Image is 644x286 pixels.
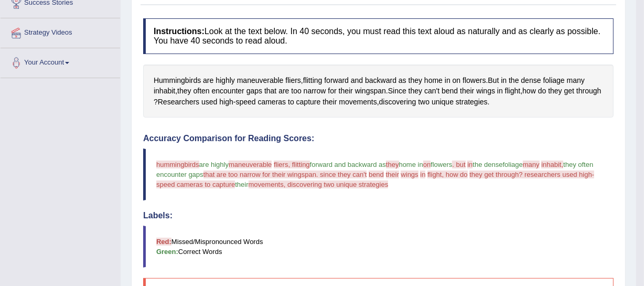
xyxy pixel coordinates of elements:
span: Click to see word definition [432,97,454,108]
span: Click to see word definition [219,97,233,108]
span: Click to see word definition [201,97,217,108]
span: Click to see word definition [339,97,377,108]
span: that are too narrow for their wingspan. since they can't [203,171,367,178]
span: maneuverable [229,161,272,168]
span: movements, discovering two unique strategies [249,181,389,188]
span: Click to see word definition [154,86,175,97]
span: Click to see word definition [424,75,443,86]
span: foliage [503,161,523,168]
span: Click to see word definition [177,86,191,97]
span: many [523,161,540,168]
span: Click to see word definition [154,75,201,86]
div: , . , . , ? - , . [143,65,614,118]
h4: Accuracy Comparison for Reading Scores: [143,134,614,143]
span: Click to see word definition [355,86,386,97]
span: their [235,181,248,188]
span: Click to see word definition [235,97,255,108]
span: Click to see word definition [264,86,276,97]
span: Click to see word definition [328,86,336,97]
span: Click to see word definition [453,75,461,86]
span: Click to see word definition [442,86,458,97]
span: home in [399,161,423,168]
span: Click to see word definition [463,75,486,86]
span: Click to see word definition [543,75,565,86]
span: Click to see word definition [509,75,519,86]
span: Click to see word definition [567,75,585,86]
blockquote: Missed/Mispronounced Words Correct Words [143,226,614,268]
b: Red: [156,238,171,246]
span: Click to see word definition [246,86,262,97]
span: Click to see word definition [576,86,601,97]
span: Click to see word definition [409,86,422,97]
span: Click to see word definition [476,86,495,97]
h4: Labels: [143,211,614,220]
span: in [467,161,473,168]
span: the dense [473,161,502,168]
span: forward and backward as [310,161,386,168]
span: Click to see word definition [288,97,294,108]
span: Click to see word definition [304,86,326,97]
span: hummingbirds [156,161,199,168]
span: Click to see word definition [399,75,406,86]
span: fliers, flitting [274,161,310,168]
span: Click to see word definition [538,86,546,97]
span: inhabit, [541,161,563,168]
span: Click to see word definition [409,75,422,86]
span: Click to see word definition [522,86,536,97]
span: Click to see word definition [291,86,301,97]
span: their [386,171,399,178]
span: Click to see word definition [212,86,244,97]
span: Click to see word definition [456,97,488,108]
span: on [423,161,431,168]
h4: Look at the text below. In 40 seconds, you must read this text aloud as naturally and as clearly ... [143,18,614,54]
span: Click to see word definition [278,86,289,97]
span: they [386,161,399,168]
span: Click to see word definition [497,86,503,97]
span: Click to see word definition [379,97,416,108]
span: Click to see word definition [216,75,235,86]
span: wings [401,171,418,178]
span: Click to see word definition [418,97,430,108]
span: Click to see word definition [258,97,286,108]
span: Click to see word definition [285,75,301,86]
span: Click to see word definition [303,75,323,86]
span: Click to see word definition [324,75,349,86]
span: are highly [199,161,229,168]
a: Strategy Videos [1,18,120,45]
span: in [420,171,425,178]
span: Click to see word definition [323,97,337,108]
span: flowers [431,161,452,168]
b: Green: [156,248,178,256]
span: Click to see word definition [564,86,574,97]
span: Click to see word definition [351,75,363,86]
b: Instructions: [154,27,205,36]
span: Click to see word definition [365,75,396,86]
span: Click to see word definition [460,86,474,97]
span: Click to see word definition [501,75,507,86]
span: Click to see word definition [521,75,541,86]
span: . but [452,161,465,168]
span: Click to see word definition [488,75,499,86]
span: Click to see word definition [388,86,406,97]
span: Click to see word definition [158,97,199,108]
span: Click to see word definition [194,86,210,97]
span: flight, how do [427,171,468,178]
span: Click to see word definition [548,86,562,97]
span: bend [369,171,384,178]
span: Click to see word definition [339,86,353,97]
span: Click to see word definition [237,75,284,86]
span: Click to see word definition [505,86,521,97]
span: Click to see word definition [424,86,439,97]
span: Click to see word definition [296,97,321,108]
span: Click to see word definition [203,75,213,86]
span: Click to see word definition [445,75,450,86]
a: Your Account [1,48,120,75]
